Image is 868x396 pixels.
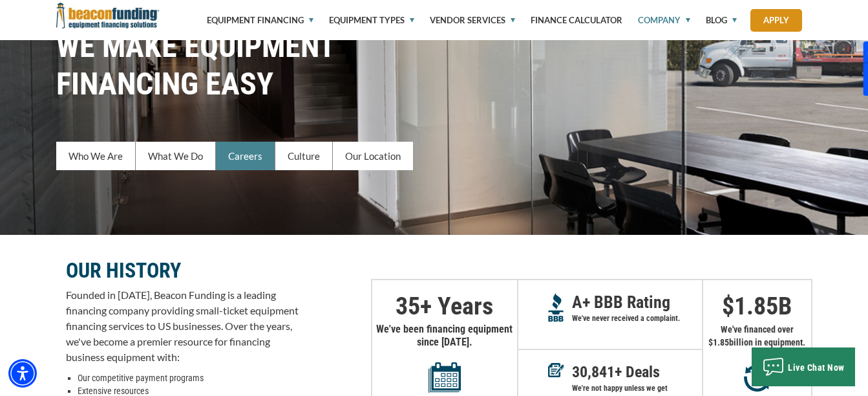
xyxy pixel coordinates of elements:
a: Careers [216,142,275,170]
div: Accessibility Menu [8,359,37,388]
a: Beacon Funding Corporation [56,10,160,20]
span: Live Chat Now [788,362,845,373]
p: $ B [703,300,811,313]
span: 35 [396,292,420,320]
img: A+ Reputation BBB [548,293,564,322]
p: We've financed over $ billion in equipment. [703,323,811,349]
img: Years in equipment financing [429,362,461,393]
p: Founded in [DATE], Beacon Funding is a leading financing company providing small-ticket equipment... [66,287,299,365]
h1: WE MAKE EQUIPMENT FINANCING EASY [56,28,812,103]
img: Deals in Equipment Financing [548,363,564,377]
a: Apply [750,9,802,32]
li: Our competitive payment programs [78,371,299,384]
a: What We Do [136,142,216,170]
span: 1.85 [713,337,729,347]
a: Our Location [333,142,413,170]
a: Culture [275,142,333,170]
p: We've been financing equipment since [DATE]. [372,323,517,393]
img: Millions in equipment purchases [744,364,770,392]
p: OUR HISTORY [66,263,299,278]
p: A+ BBB Rating [572,296,702,309]
span: 30,841 [572,363,615,381]
button: Live Chat Now [752,347,855,386]
span: 1.85 [734,292,778,320]
p: We've never received a complaint. [572,312,702,325]
p: + Years [372,300,517,313]
p: + Deals [572,366,702,379]
a: Who We Are [56,142,136,170]
img: Beacon Funding Corporation [56,3,160,28]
